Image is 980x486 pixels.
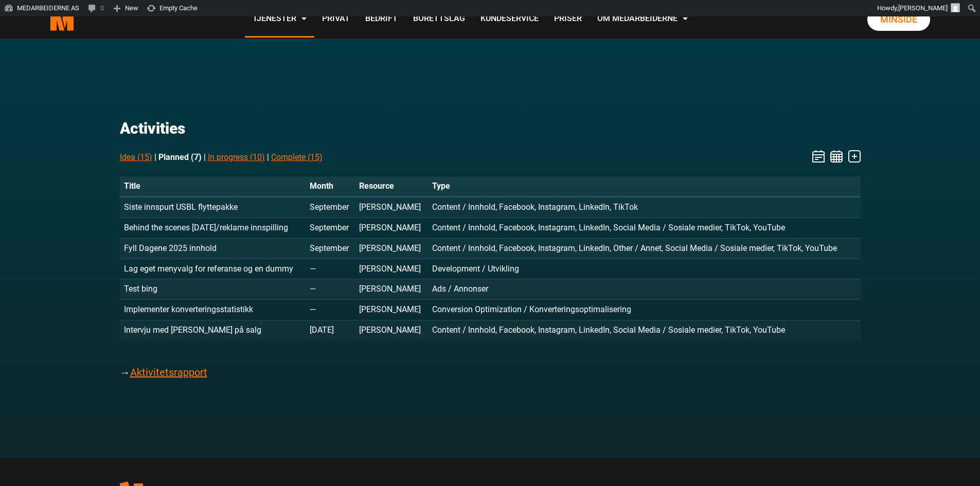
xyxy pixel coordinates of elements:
td: [PERSON_NAME] [355,197,428,218]
td: Content / Innhold, Facebook, Instagram, LinkedIn, Other / Annet, Social Media / Sosiale medier, T... [428,238,860,259]
td: Behind the scenes [DATE]/reklame innspilling [120,218,306,238]
th: Title [120,176,306,197]
td: Test bing [120,279,306,300]
td: [DATE] [306,320,355,340]
strong: Planned (7) [158,152,202,162]
a: Complete (15) [271,152,323,162]
a: Minside [867,8,930,31]
th: Resource [355,176,428,197]
td: Intervju med [PERSON_NAME] på salg [120,320,306,340]
td: Content / Innhold, Facebook, Instagram, LinkedIn, TikTok [428,197,860,218]
td: September [306,218,355,238]
td: September [306,197,355,218]
a: Om Medarbeiderne [590,1,696,38]
a: Kundeservice [473,1,546,38]
td: Content / Innhold, Facebook, Instagram, LinkedIn, Social Media / Sosiale medier, TikTok, YouTube [428,320,860,340]
a: Priser [546,1,590,38]
td: Conversion Optimization / Konverteringsoptimalisering [428,300,860,320]
td: Ads / Annonser [428,279,860,300]
span: | [204,152,206,162]
a: Idea (15) [120,152,152,162]
td: — [306,300,355,320]
span: | [267,152,269,162]
td: Siste innspurt USBL flyttepakke [120,197,306,218]
a: Privat [314,1,358,38]
td: [PERSON_NAME] [355,300,428,320]
a: Aktivitetsrapport [130,366,207,379]
td: [PERSON_NAME] [355,279,428,300]
a: In progress (10) [208,152,265,162]
td: Fyll Dagene 2025 innhold [120,238,306,259]
a: Tjenester [245,1,314,38]
td: Implementer konverteringsstatistikk [120,300,306,320]
td: September [306,238,355,259]
td: [PERSON_NAME] [355,320,428,340]
th: Month [306,176,355,197]
th: Type [428,176,860,197]
td: — [306,279,355,300]
td: Lag eget menyvalg for referanse og en dummy [120,259,306,279]
span: [PERSON_NAME] [898,4,948,12]
td: — [306,259,355,279]
td: [PERSON_NAME] [355,238,428,259]
h3: Activities [120,119,861,138]
span: | [154,152,156,162]
td: Content / Innhold, Facebook, Instagram, LinkedIn, Social Media / Sosiale medier, TikTok, YouTube [428,218,860,238]
a: Bedrift [358,1,405,38]
p: → [120,364,861,381]
td: [PERSON_NAME] [355,218,428,238]
td: [PERSON_NAME] [355,259,428,279]
a: Borettslag [405,1,473,38]
nav: Stages [120,150,861,164]
td: Development / Utvikling [428,259,860,279]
